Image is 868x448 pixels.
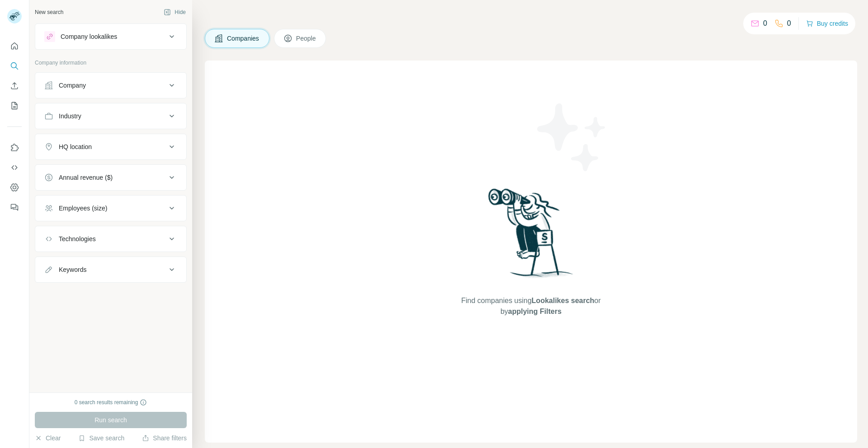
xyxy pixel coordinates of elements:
button: Buy credits [806,17,848,30]
div: Company lookalikes [61,32,117,41]
button: Company [35,75,186,96]
button: Technologies [35,228,186,250]
p: 0 [787,18,791,29]
button: Employees (size) [35,197,186,219]
p: 0 [763,18,767,29]
button: Feedback [7,199,22,215]
span: People [296,34,317,43]
img: Surfe Illustration - Woman searching with binoculars [484,186,578,287]
div: Annual revenue ($) [59,173,113,182]
span: Lookalikes search [532,297,594,304]
span: Find companies using or by [458,295,603,317]
button: Keywords [35,259,186,280]
button: My lists [7,98,22,114]
button: Enrich CSV [7,78,22,94]
button: Clear [35,434,61,443]
button: Quick start [7,38,22,54]
img: Surfe Illustration - Stars [531,97,613,178]
button: Share filters [142,434,187,443]
span: applying Filters [508,308,561,315]
button: Use Surfe API [7,159,22,176]
button: Company lookalikes [35,26,186,47]
button: Save search [78,434,124,443]
div: Company [59,81,86,90]
button: Dashboard [7,179,22,196]
div: Employees (size) [59,204,107,213]
div: Industry [59,112,81,121]
div: New search [35,8,63,16]
div: Technologies [59,234,96,243]
span: Companies [227,34,260,43]
button: Annual revenue ($) [35,167,186,188]
div: 0 search results remaining [75,398,147,406]
div: HQ location [59,142,92,151]
button: Search [7,58,22,74]
div: Keywords [59,265,86,274]
button: Industry [35,105,186,127]
h4: Search [205,11,857,23]
button: Hide [157,5,192,19]
p: Company information [35,59,187,67]
button: Use Surfe on LinkedIn [7,140,22,156]
button: HQ location [35,136,186,158]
